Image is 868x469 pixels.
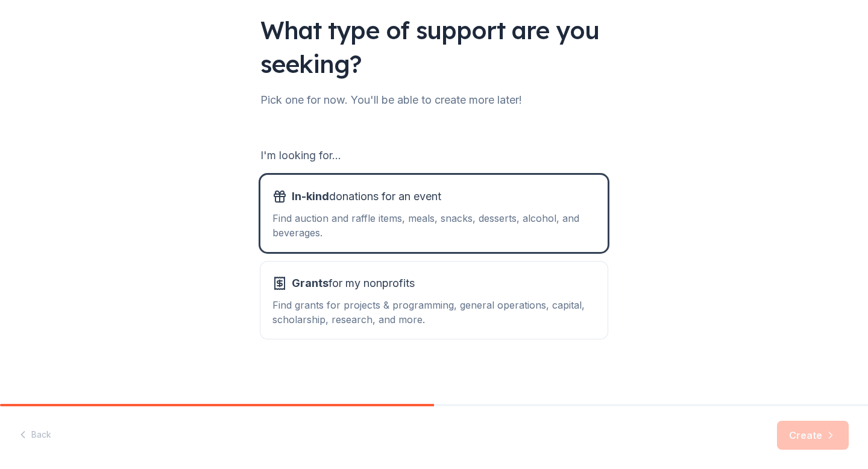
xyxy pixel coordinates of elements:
[260,146,608,165] div: I'm looking for...
[292,190,329,203] span: In-kind
[260,262,608,339] button: Grantsfor my nonprofitsFind grants for projects & programming, general operations, capital, schol...
[292,187,441,206] span: donations for an event
[272,211,596,240] div: Find auction and raffle items, meals, snacks, desserts, alcohol, and beverages.
[292,277,329,289] span: Grants
[260,13,608,81] div: What type of support are you seeking?
[260,175,608,252] button: In-kinddonations for an eventFind auction and raffle items, meals, snacks, desserts, alcohol, and...
[292,274,415,293] span: for my nonprofits
[272,298,596,327] div: Find grants for projects & programming, general operations, capital, scholarship, research, and m...
[260,90,608,110] div: Pick one for now. You'll be able to create more later!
